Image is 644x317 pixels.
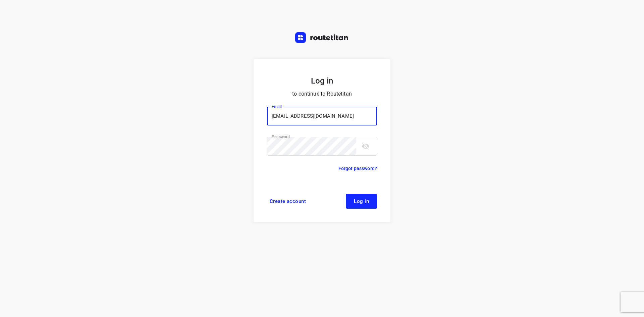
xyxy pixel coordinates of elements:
[354,199,369,204] span: Log in
[267,194,309,209] a: Create account
[359,140,372,153] button: toggle password visibility
[270,199,306,204] span: Create account
[338,164,377,172] a: Forgot password?
[267,75,377,87] h5: Log in
[295,32,349,45] a: Routetitan
[346,194,377,209] button: Log in
[267,89,377,99] p: to continue to Routetitan
[295,32,349,43] img: Routetitan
